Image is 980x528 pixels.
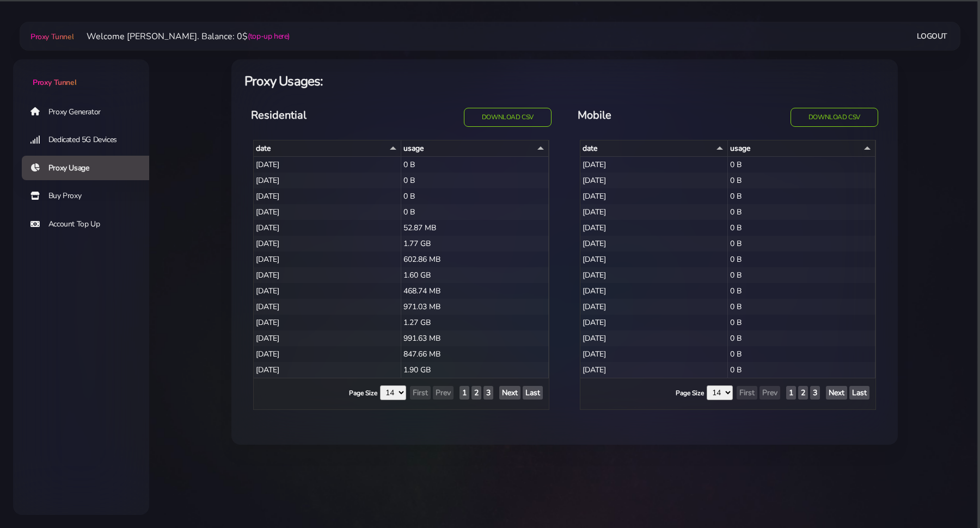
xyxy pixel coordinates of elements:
div: [DATE] [254,346,401,362]
div: [DATE] [254,267,401,283]
div: [DATE] [254,220,401,236]
div: 1.90 GB [401,362,549,378]
select: Page Size [707,385,733,400]
div: [DATE] [580,362,728,378]
div: 0 B [401,173,549,188]
button: Show Page 1 [786,386,796,400]
button: Show Page 2 [798,386,808,400]
a: Account Top Up [22,212,158,237]
div: 52.87 MB [401,220,549,236]
select: Page Size [380,385,406,400]
label: Page Size [349,388,377,398]
a: (top-up here) [248,30,290,42]
div: [DATE] [254,330,401,346]
button: Next Page [826,386,847,400]
div: 0 B [728,315,875,330]
div: [DATE] [580,330,728,346]
div: 0 B [728,188,875,204]
span: Proxy Tunnel [30,32,73,42]
div: [DATE] [254,173,401,188]
div: 0 B [728,299,875,315]
div: [DATE] [254,315,401,330]
div: 1.77 GB [401,236,549,251]
button: Next Page [499,386,520,400]
div: [DATE] [254,204,401,220]
li: Welcome [PERSON_NAME]. Balance: 0$ [73,30,290,43]
div: [DATE] [254,283,401,299]
label: Page Size [676,388,704,398]
div: [DATE] [580,157,728,173]
button: First Page [737,386,757,400]
div: 1.60 GB [401,267,549,283]
div: 971.03 MB [401,299,549,315]
button: Last Page [849,386,869,400]
div: [DATE] [580,283,728,299]
button: First Page [410,386,431,400]
div: 602.86 MB [401,251,549,267]
div: 0 B [728,157,875,173]
div: 0 B [728,204,875,220]
button: Prev Page [759,386,780,400]
div: 0 B [728,362,875,378]
div: 0 B [401,204,549,220]
h5: Mobile [578,108,721,123]
div: 0 B [401,157,549,173]
button: Download CSV [791,108,878,127]
h5: Residential [251,108,395,123]
div: [DATE] [580,315,728,330]
div: [DATE] [254,251,401,267]
a: Proxy Tunnel [13,59,149,88]
button: Show Page 3 [483,386,493,400]
div: 0 B [728,220,875,236]
div: [DATE] [254,157,401,173]
div: usage [730,143,873,154]
a: Logout [917,26,947,46]
div: [DATE] [254,299,401,315]
div: 0 B [728,251,875,267]
div: [DATE] [254,236,401,251]
button: Download CSV [464,108,552,127]
div: [DATE] [580,220,728,236]
a: Proxy Usage [22,156,158,181]
div: usage [403,143,546,154]
div: 1.27 GB [401,315,549,330]
div: [DATE] [254,362,401,378]
h4: Proxy Usages: [244,72,885,90]
div: [DATE] [254,188,401,204]
div: 0 B [728,330,875,346]
div: [DATE] [580,236,728,251]
button: Show Page 1 [460,386,469,400]
button: Show Page 3 [810,386,820,400]
span: Proxy Tunnel [33,77,76,88]
div: 0 B [728,236,875,251]
a: Proxy Tunnel [28,28,73,45]
div: [DATE] [580,267,728,283]
div: 0 B [728,283,875,299]
a: Buy Proxy [22,183,158,208]
button: Show Page 2 [471,386,481,400]
div: 0 B [728,173,875,188]
div: 0 B [728,346,875,362]
a: Dedicated 5G Devices [22,127,158,152]
div: 468.74 MB [401,283,549,299]
div: [DATE] [580,346,728,362]
button: Last Page [523,386,543,400]
div: [DATE] [580,251,728,267]
div: [DATE] [580,204,728,220]
a: Proxy Generator [22,99,158,124]
div: date [256,143,399,154]
div: [DATE] [580,173,728,188]
div: [DATE] [580,299,728,315]
button: Prev Page [433,386,454,400]
div: 847.66 MB [401,346,549,362]
div: [DATE] [580,188,728,204]
div: date [583,143,725,154]
div: 0 B [728,267,875,283]
div: 0 B [401,188,549,204]
div: 991.63 MB [401,330,549,346]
